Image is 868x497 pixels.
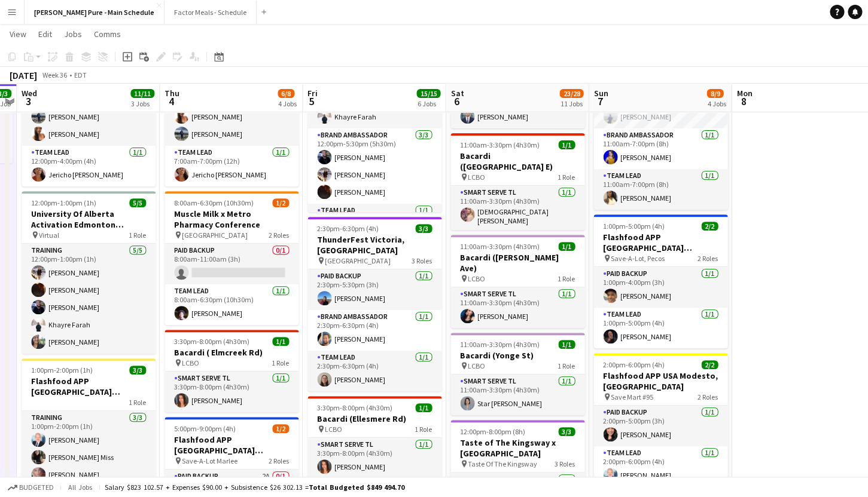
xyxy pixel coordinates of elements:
[66,483,95,492] span: All jobs
[74,70,87,79] div: EDT
[6,481,56,494] button: Budgeted
[38,29,52,39] span: Edit
[94,29,121,39] span: Comms
[64,29,82,39] span: Jobs
[25,1,165,24] button: [PERSON_NAME] Pure - Main Schedule
[165,1,257,24] button: Factor Meals - Schedule
[5,26,31,42] a: View
[33,26,57,42] a: Edit
[39,70,69,79] span: Week 36
[59,26,87,42] a: Jobs
[10,69,37,81] div: [DATE]
[10,29,26,39] span: View
[105,483,404,492] div: Salary $823 102.57 + Expenses $90.00 + Subsistence $26 302.13 =
[309,483,404,492] span: Total Budgeted $849 494.70
[19,483,54,492] span: Budgeted
[89,26,126,42] a: Comms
